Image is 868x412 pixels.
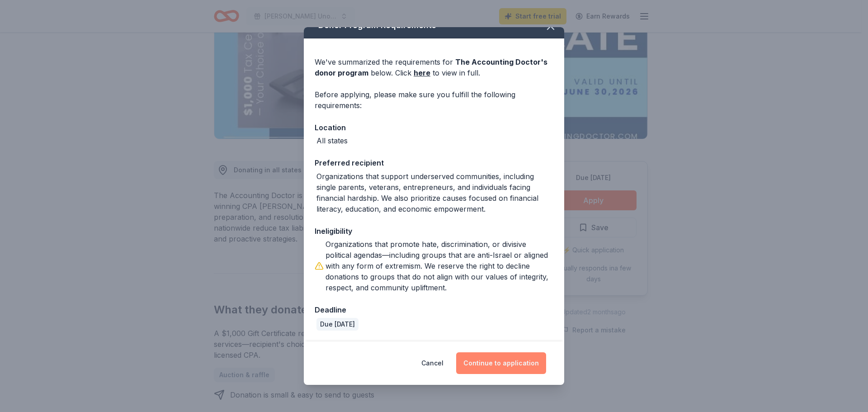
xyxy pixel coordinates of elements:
[325,239,553,293] div: Organizations that promote hate, discrimination, or divisive political agendas—including groups t...
[456,352,546,374] button: Continue to application
[315,157,553,169] div: Preferred recipient
[315,225,553,237] div: Ineligibility
[316,171,553,214] div: Organizations that support underserved communities, including single parents, veterans, entrepren...
[414,67,430,78] a: here
[316,135,348,146] div: All states
[315,57,553,78] div: We've summarized the requirements for below. Click to view in full.
[315,304,553,316] div: Deadline
[315,122,553,133] div: Location
[316,318,359,331] div: Due [DATE]
[315,89,553,111] div: Before applying, please make sure you fulfill the following requirements:
[421,352,443,374] button: Cancel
